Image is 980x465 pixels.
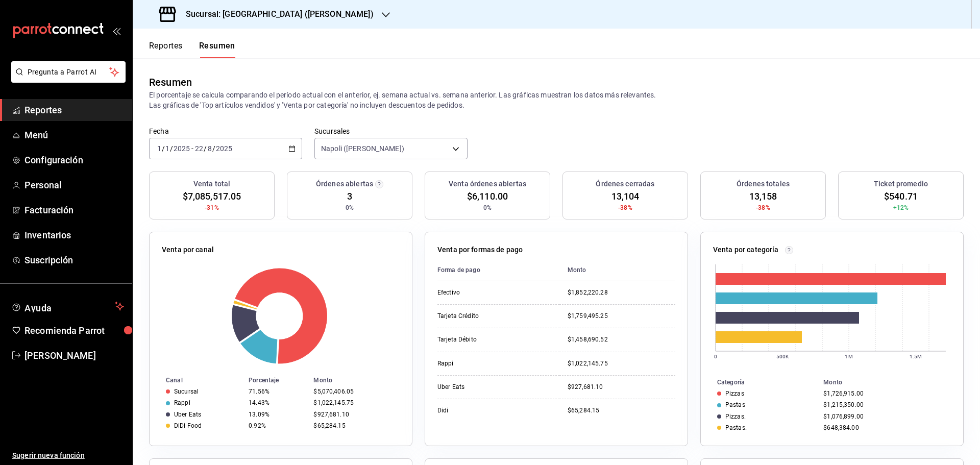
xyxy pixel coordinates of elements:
[149,128,302,135] label: Fecha
[568,359,675,368] div: $1,022,145.75
[437,244,523,255] p: Venta por formas de pago
[313,399,396,406] div: $1,022,145.75
[12,450,124,461] span: Sugerir nueva función
[24,253,124,267] span: Suscripción
[314,128,468,135] label: Sucursales
[725,413,746,420] div: Pizzas.
[244,375,309,386] th: Porcentaje
[596,179,654,189] h3: Órdenes cerradas
[11,61,126,83] button: Pregunta a Parrot AI
[316,179,373,189] h3: Órdenes abiertas
[823,424,947,431] div: $648,384.00
[149,90,964,110] p: El porcentaje se calcula comparando el período actual con el anterior, ej. semana actual vs. sema...
[910,354,922,359] text: 1.5M
[467,189,508,203] span: $6,110.00
[313,422,396,429] div: $65,284.15
[776,354,789,359] text: 500K
[437,312,540,321] div: Tarjeta Crédito
[618,203,632,212] span: -38%
[568,335,675,344] div: $1,458,690.52
[199,41,235,58] button: Resumen
[212,144,215,153] span: /
[170,144,173,153] span: /
[725,401,745,408] div: Pastas
[162,244,214,255] p: Venta por canal
[204,144,207,153] span: /
[149,75,192,90] div: Resumen
[174,422,202,429] div: DiDi Food
[449,179,526,189] h3: Venta órdenes abiertas
[24,324,124,337] span: Recomienda Parrot
[346,203,354,212] span: 0%
[893,203,909,212] span: +12%
[249,422,305,429] div: 0.92%
[313,411,396,418] div: $927,681.10
[24,153,124,167] span: Configuración
[112,27,120,35] button: open_drawer_menu
[611,189,640,203] span: 13,104
[437,288,540,297] div: Efectivo
[568,312,675,321] div: $1,759,495.25
[756,203,770,212] span: -38%
[725,424,747,431] div: Pastas.
[174,388,199,395] div: Sucursal
[884,189,918,203] span: $540.71
[24,178,124,192] span: Personal
[173,144,190,153] input: ----
[559,259,675,281] th: Monto
[191,144,193,153] span: -
[193,179,230,189] h3: Venta total
[483,203,492,212] span: 0%
[437,259,559,281] th: Forma de pago
[149,41,183,58] button: Reportes
[713,244,779,255] p: Venta por categoría
[24,103,124,117] span: Reportes
[313,388,396,395] div: $5,070,406.05
[249,411,305,418] div: 13.09%
[205,203,219,212] span: -31%
[568,383,675,391] div: $927,681.10
[568,288,675,297] div: $1,852,220.28
[7,74,126,85] a: Pregunta a Parrot AI
[249,388,305,395] div: 71.56%
[347,189,352,203] span: 3
[701,377,819,388] th: Categoría
[309,375,412,386] th: Monto
[823,401,947,408] div: $1,215,350.00
[24,228,124,242] span: Inventarios
[749,189,777,203] span: 13,158
[162,144,165,153] span: /
[28,67,110,78] span: Pregunta a Parrot AI
[174,399,190,406] div: Rappi
[737,179,790,189] h3: Órdenes totales
[149,41,235,58] div: navigation tabs
[568,406,675,415] div: $65,284.15
[437,406,540,415] div: Didi
[823,390,947,397] div: $1,726,915.00
[150,375,244,386] th: Canal
[165,144,170,153] input: --
[24,349,124,362] span: [PERSON_NAME]
[437,359,540,368] div: Rappi
[24,128,124,142] span: Menú
[321,143,404,154] span: Napoli ([PERSON_NAME])
[24,203,124,217] span: Facturación
[714,354,717,359] text: 0
[183,189,241,203] span: $7,085,517.05
[249,399,305,406] div: 14.43%
[845,354,852,359] text: 1M
[437,383,540,391] div: Uber Eats
[207,144,212,153] input: --
[194,144,204,153] input: --
[178,8,374,20] h3: Sucursal: [GEOGRAPHIC_DATA] ([PERSON_NAME])
[874,179,928,189] h3: Ticket promedio
[174,411,201,418] div: Uber Eats
[725,390,744,397] div: Pizzas
[819,377,963,388] th: Monto
[157,144,162,153] input: --
[215,144,233,153] input: ----
[823,413,947,420] div: $1,076,899.00
[24,300,111,312] span: Ayuda
[437,335,540,344] div: Tarjeta Débito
